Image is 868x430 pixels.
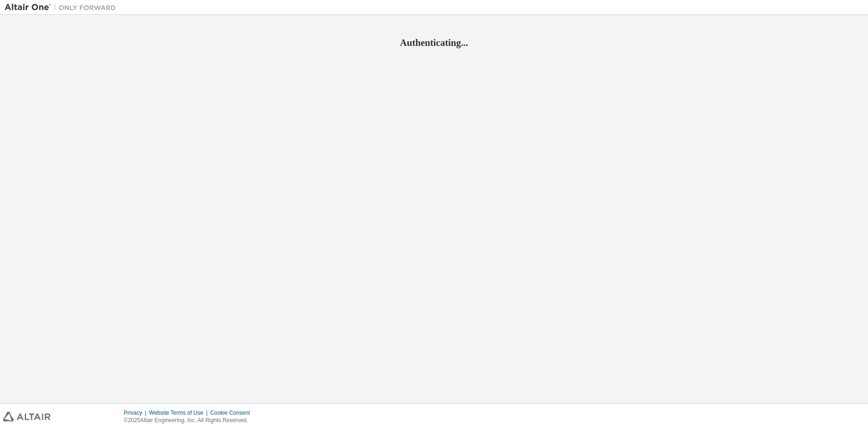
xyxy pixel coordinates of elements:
[124,417,256,424] p: © 2025 Altair Engineering, Inc. All Rights Reserved.
[210,409,255,417] div: Cookie Consent
[124,409,149,417] div: Privacy
[149,409,210,417] div: Website Terms of Use
[3,412,51,422] img: altair_logo.svg
[5,37,863,49] h2: Authenticating...
[5,3,121,12] img: Altair One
